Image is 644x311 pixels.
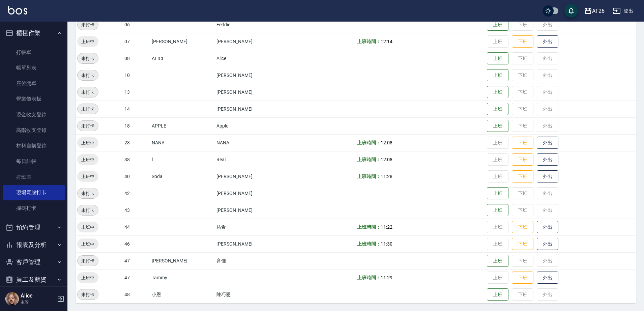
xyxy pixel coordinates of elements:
[3,153,65,169] a: 每日結帳
[78,257,98,264] span: 未打卡
[487,52,508,65] button: 上班
[3,185,65,200] a: 現場電腦打卡
[487,204,508,217] button: 上班
[215,16,290,33] td: Eeddie
[512,35,533,48] button: 下班
[3,91,65,107] a: 營業儀表板
[77,224,98,231] span: 上班中
[381,174,392,179] span: 11:28
[123,185,150,202] td: 42
[357,224,381,230] b: 上班時間：
[77,274,98,281] span: 上班中
[581,4,607,18] button: AT26
[357,157,381,162] b: 上班時間：
[512,153,533,166] button: 下班
[357,39,381,44] b: 上班時間：
[487,69,508,82] button: 上班
[215,50,290,67] td: Alice
[78,207,98,214] span: 未打卡
[215,185,290,202] td: [PERSON_NAME]
[3,45,65,60] a: 打帳單
[123,67,150,84] td: 10
[123,252,150,269] td: 47
[150,33,215,50] td: [PERSON_NAME]
[123,168,150,185] td: 40
[77,38,98,45] span: 上班中
[150,269,215,286] td: Tammy
[215,168,290,185] td: [PERSON_NAME]
[3,219,65,236] button: 預約管理
[123,202,150,219] td: 43
[78,190,98,197] span: 未打卡
[150,286,215,303] td: 小恩
[3,76,65,91] a: 座位開單
[381,241,392,247] span: 11:30
[123,84,150,101] td: 13
[3,60,65,76] a: 帳單列表
[381,275,392,280] span: 11:29
[487,103,508,115] button: 上班
[78,72,98,79] span: 未打卡
[381,224,392,230] span: 11:22
[77,173,98,180] span: 上班中
[381,140,392,145] span: 12:08
[512,272,533,284] button: 下班
[77,241,98,248] span: 上班中
[78,291,98,298] span: 未打卡
[3,107,65,122] a: 現金收支登錄
[512,170,533,183] button: 下班
[123,101,150,117] td: 14
[3,138,65,153] a: 材料自購登錄
[123,269,150,286] td: 47
[512,221,533,233] button: 下班
[592,7,605,15] div: AT26
[3,122,65,138] a: 高階收支登錄
[150,50,215,67] td: ALICE
[77,139,98,146] span: 上班中
[150,117,215,134] td: APPLE
[21,299,55,305] p: 主管
[150,134,215,151] td: NANA
[78,122,98,130] span: 未打卡
[537,221,558,233] button: 外出
[537,170,558,183] button: 外出
[123,16,150,33] td: 06
[215,117,290,134] td: Apple
[3,169,65,185] a: 排班表
[215,235,290,252] td: [PERSON_NAME]
[123,219,150,235] td: 44
[150,168,215,185] td: Soda
[21,292,55,299] h5: Alice
[564,4,578,18] button: save
[537,272,558,284] button: 外出
[512,137,533,149] button: 下班
[123,117,150,134] td: 18
[150,151,215,168] td: l
[123,286,150,303] td: 48
[3,24,65,42] button: 櫃檯作業
[78,55,98,62] span: 未打卡
[78,21,98,28] span: 未打卡
[215,134,290,151] td: NANA
[487,187,508,200] button: 上班
[3,200,65,216] a: 掃碼打卡
[123,151,150,168] td: 38
[487,120,508,132] button: 上班
[487,86,508,98] button: 上班
[357,241,381,247] b: 上班時間：
[215,252,290,269] td: 育佳
[487,255,508,267] button: 上班
[357,140,381,145] b: 上班時間：
[215,67,290,84] td: [PERSON_NAME]
[215,33,290,50] td: [PERSON_NAME]
[487,19,508,31] button: 上班
[381,39,392,44] span: 12:14
[487,288,508,301] button: 上班
[77,156,98,163] span: 上班中
[537,137,558,149] button: 外出
[78,89,98,96] span: 未打卡
[215,286,290,303] td: 陳巧恩
[357,275,381,280] b: 上班時間：
[215,202,290,219] td: [PERSON_NAME]
[215,219,290,235] td: 祐希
